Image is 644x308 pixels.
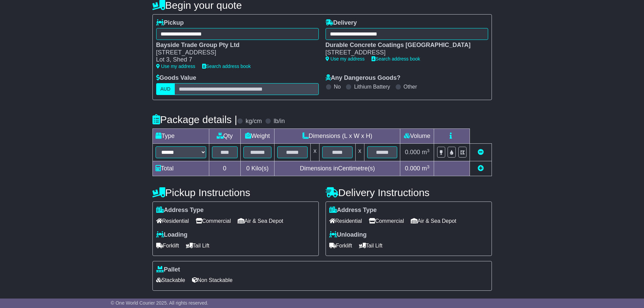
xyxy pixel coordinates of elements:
[156,216,189,226] span: Residential
[245,118,262,125] label: kg/cm
[238,216,283,226] span: Air & Sea Depot
[156,49,312,56] div: [STREET_ADDRESS]
[354,84,390,90] label: Lithium Battery
[326,187,492,198] h4: Delivery Instructions
[405,149,420,156] span: 0.000
[156,42,312,49] div: Bayside Trade Group Pty Ltd
[355,144,364,161] td: x
[273,118,285,125] label: lb/in
[326,56,365,62] a: Use my address
[246,165,249,172] span: 0
[240,161,275,176] td: Kilo(s)
[275,161,400,176] td: Dimensions in Centimetre(s)
[422,165,430,172] span: m
[326,19,357,27] label: Delivery
[478,165,484,172] a: Add new item
[152,187,319,198] h4: Pickup Instructions
[405,165,420,172] span: 0.000
[372,56,420,62] a: Search address book
[156,83,175,95] label: AUD
[311,144,319,161] td: x
[326,49,481,56] div: [STREET_ADDRESS]
[422,149,430,156] span: m
[156,64,195,69] a: Use my address
[240,129,275,144] td: Weight
[156,275,185,285] span: Stackable
[152,161,209,176] td: Total
[329,240,352,251] span: Forklift
[152,114,237,125] h4: Package details |
[209,129,240,144] td: Qty
[152,129,209,144] td: Type
[427,148,430,153] sup: 3
[329,216,362,226] span: Residential
[359,240,383,251] span: Tail Lift
[369,216,404,226] span: Commercial
[334,84,341,90] label: No
[478,149,484,156] a: Remove this item
[209,161,240,176] td: 0
[329,207,377,214] label: Address Type
[196,216,231,226] span: Commercial
[400,129,434,144] td: Volume
[326,74,401,82] label: Any Dangerous Goods?
[202,64,251,69] a: Search address book
[411,216,456,226] span: Air & Sea Depot
[427,164,430,169] sup: 3
[156,56,312,64] div: Lot 3, Shed 7
[192,275,233,285] span: Non Stackable
[404,84,417,90] label: Other
[186,240,210,251] span: Tail Lift
[275,129,400,144] td: Dimensions (L x W x H)
[329,231,367,239] label: Unloading
[326,42,481,49] div: Durable Concrete Coatings [GEOGRAPHIC_DATA]
[156,207,204,214] label: Address Type
[156,74,196,82] label: Goods Value
[156,19,184,27] label: Pickup
[156,240,179,251] span: Forklift
[156,231,188,239] label: Loading
[111,300,209,306] span: © One World Courier 2025. All rights reserved.
[156,266,180,274] label: Pallet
